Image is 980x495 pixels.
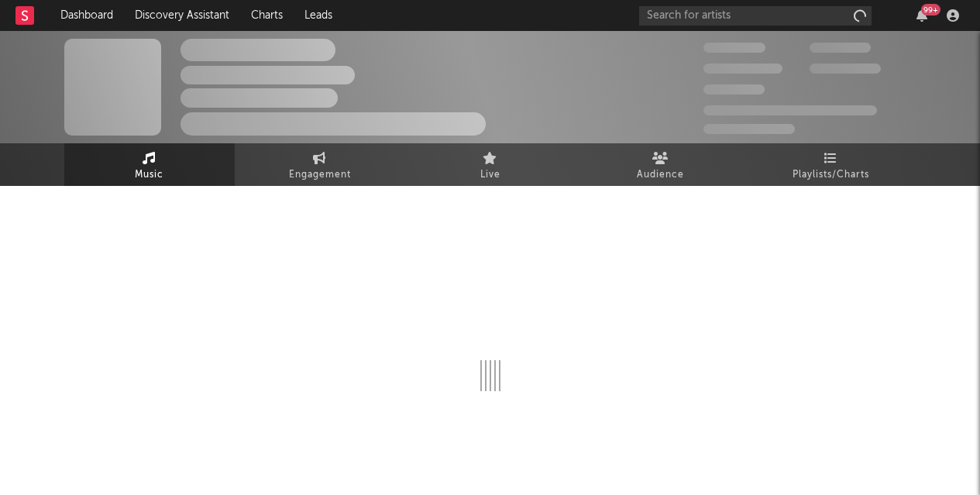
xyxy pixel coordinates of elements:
[637,166,684,184] span: Audience
[576,143,746,186] a: Audience
[703,43,765,53] span: 300,000
[703,124,795,134] span: Jump Score: 85.0
[921,4,940,15] div: 99 +
[405,143,576,186] a: Live
[135,166,163,184] span: Music
[289,166,351,184] span: Engagement
[703,84,765,95] span: 100,000
[64,143,235,186] a: Music
[810,64,881,74] span: 1,000,000
[916,9,927,22] button: 99+
[703,105,877,115] span: 50,000,000 Monthly Listeners
[703,64,782,74] span: 50,000,000
[235,143,405,186] a: Engagement
[793,166,869,184] span: Playlists/Charts
[480,166,500,184] span: Live
[639,6,872,26] input: Search for artists
[746,143,916,186] a: Playlists/Charts
[810,43,871,53] span: 100,000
